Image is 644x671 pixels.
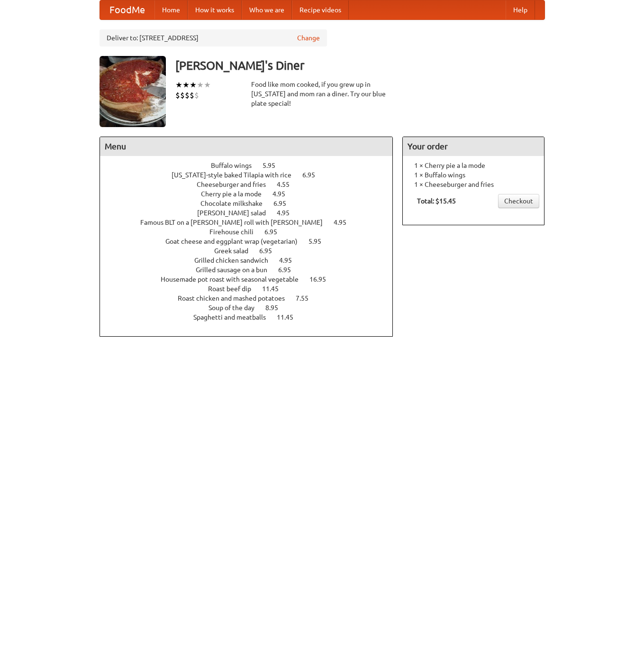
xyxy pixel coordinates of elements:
a: Home [154,0,188,19]
span: Famous BLT on a [PERSON_NAME] roll with [PERSON_NAME] [140,219,332,226]
span: [PERSON_NAME] salad [197,209,275,217]
span: Greek salad [214,247,258,255]
span: 4.95 [272,190,295,198]
li: $ [185,90,190,101]
li: ★ [204,80,211,90]
span: [US_STATE]-style baked Tilapia with rice [172,171,301,179]
a: Who we are [242,0,292,19]
a: [US_STATE]-style baked Tilapia with rice 6.95 [172,171,333,179]
span: Cherry pie a la mode [201,190,271,198]
a: Recipe videos [292,0,349,19]
li: 1 × Cheeseburger and fries [408,180,539,189]
a: Checkout [498,194,539,208]
a: Firehouse chili 6.95 [209,228,295,236]
span: Housemade pot roast with seasonal vegetable [161,276,308,283]
span: 4.95 [334,219,356,226]
h4: Your order [403,137,544,156]
span: 6.95 [259,247,281,255]
span: 6.95 [273,200,296,207]
span: 4.55 [277,181,299,188]
a: Change [297,33,320,43]
span: Soup of the day [209,304,264,312]
a: Cheeseburger and fries 4.55 [197,181,307,188]
a: Greek salad 6.95 [214,247,290,255]
h4: Menu [100,137,393,156]
li: ★ [175,80,182,90]
a: Help [506,0,535,19]
a: Spaghetti and meatballs 11.45 [193,313,311,321]
span: Cheeseburger and fries [197,181,275,188]
span: Grilled chicken sandwich [194,257,278,264]
li: $ [190,90,194,101]
img: angular.jpg [100,56,166,127]
li: ★ [197,80,204,90]
li: $ [194,90,199,101]
h3: [PERSON_NAME]'s Diner [175,56,545,75]
span: Roast chicken and mashed potatoes [178,294,294,302]
li: 1 × Buffalo wings [408,170,539,180]
span: Firehouse chili [209,228,263,236]
span: 8.95 [265,304,288,312]
li: ★ [182,80,190,90]
li: $ [180,90,185,101]
a: FoodMe [100,0,154,19]
span: Grilled sausage on a bun [196,266,277,274]
li: ★ [190,80,197,90]
span: 6.95 [302,171,325,179]
span: Spaghetti and meatballs [193,313,275,321]
a: Buffalo wings 5.95 [211,162,293,169]
span: 4.95 [277,209,299,217]
span: Buffalo wings [211,162,261,169]
span: 16.95 [309,276,336,283]
span: 5.95 [308,238,331,245]
span: Roast beef dip [208,285,261,293]
span: 4.95 [279,257,301,264]
span: 5.95 [263,162,285,169]
span: Chocolate milkshake [200,200,272,207]
a: Chocolate milkshake 6.95 [200,200,304,207]
li: 1 × Cherry pie a la mode [408,161,539,170]
div: Deliver to: [STREET_ADDRESS] [100,29,327,46]
span: 6.95 [278,266,300,274]
a: Roast beef dip 11.45 [208,285,296,293]
a: Roast chicken and mashed potatoes 7.55 [178,294,326,302]
span: 6.95 [264,228,287,236]
span: 11.45 [262,285,288,293]
a: Goat cheese and eggplant wrap (vegetarian) 5.95 [165,238,339,245]
a: Housemade pot roast with seasonal vegetable 16.95 [161,276,344,283]
a: Famous BLT on a [PERSON_NAME] roll with [PERSON_NAME] 4.95 [140,219,364,226]
span: 7.55 [296,294,318,302]
a: How it works [188,0,242,19]
b: Total: $15.45 [417,197,456,205]
div: Food like mom cooked, if you grew up in [US_STATE] and mom ran a diner. Try our blue plate special! [251,80,393,108]
a: [PERSON_NAME] salad 4.95 [197,209,307,217]
span: 11.45 [277,313,303,321]
a: Grilled chicken sandwich 4.95 [194,257,309,264]
span: Goat cheese and eggplant wrap (vegetarian) [165,238,307,245]
a: Cherry pie a la mode 4.95 [201,190,303,198]
a: Grilled sausage on a bun 6.95 [196,266,308,274]
a: Soup of the day 8.95 [209,304,296,312]
li: $ [175,90,180,101]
